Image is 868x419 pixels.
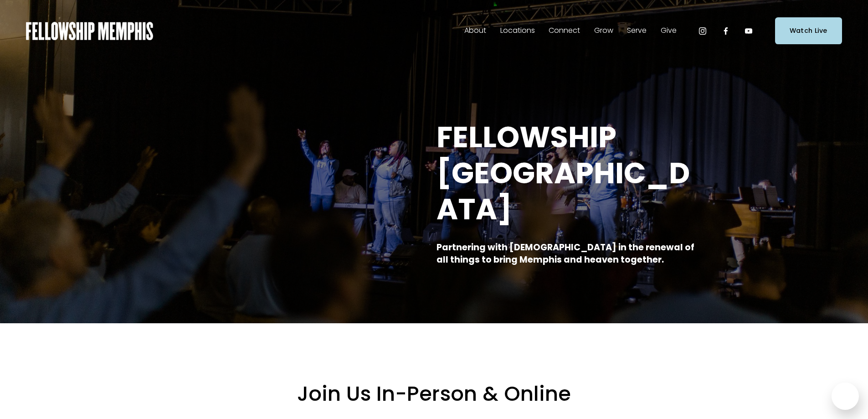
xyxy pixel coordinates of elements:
strong: FELLOWSHIP [GEOGRAPHIC_DATA] [437,117,690,229]
span: Give [661,24,677,37]
a: folder dropdown [464,24,486,38]
a: YouTube [744,26,753,36]
a: folder dropdown [594,24,613,38]
a: Instagram [698,26,707,36]
a: folder dropdown [500,24,535,38]
span: Locations [500,24,535,37]
a: folder dropdown [549,24,580,38]
a: folder dropdown [661,24,677,38]
h2: Join Us In-Person & Online [161,381,708,407]
span: Serve [627,24,647,37]
a: folder dropdown [627,24,647,38]
a: Facebook [721,26,730,36]
span: About [464,24,486,37]
span: Grow [594,24,613,37]
img: Fellowship Memphis [26,22,153,40]
a: Watch Live [775,17,842,44]
strong: Partnering with [DEMOGRAPHIC_DATA] in the renewal of all things to bring Memphis and heaven toget... [437,241,696,266]
span: Connect [549,24,580,37]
